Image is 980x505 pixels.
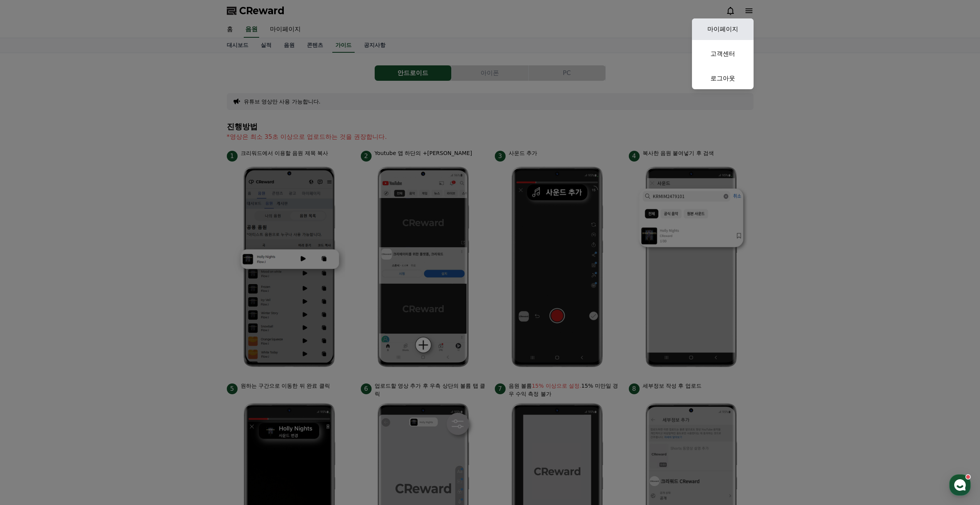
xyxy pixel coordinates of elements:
a: 로그아웃 [692,68,754,89]
a: 고객센터 [692,43,754,65]
a: 홈 [2,244,51,263]
a: 설정 [99,244,148,263]
span: 설정 [119,255,128,262]
a: 대화 [51,244,99,263]
span: 홈 [24,255,29,262]
button: 마이페이지 고객센터 로그아웃 [692,18,754,89]
span: 대화 [70,256,80,262]
a: 마이페이지 [692,18,754,40]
